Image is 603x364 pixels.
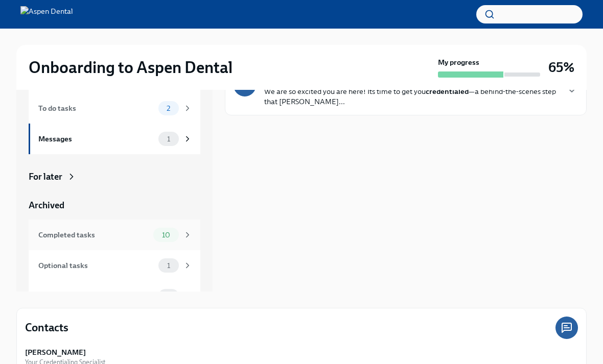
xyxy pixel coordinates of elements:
[25,320,68,335] h4: Contacts
[38,290,154,302] div: Messages
[548,58,574,77] h3: 65%
[29,57,233,78] h2: Onboarding to Aspen Dental
[160,105,176,112] span: 2
[38,103,154,114] div: To do tasks
[29,199,200,211] a: Archived
[29,220,200,250] a: Completed tasks10
[29,250,200,281] a: Optional tasks1
[161,262,176,270] span: 1
[29,124,200,154] a: Messages1
[29,171,62,183] div: For later
[264,86,558,107] p: We are so excited you are here! Its time to get you —a behind-the-scenes step that [PERSON_NAME]...
[29,281,200,311] a: Messages
[426,87,469,96] strong: credentialed
[20,6,73,22] img: Aspen Dental
[38,260,154,271] div: Optional tasks
[29,93,200,124] a: To do tasks2
[38,229,149,240] div: Completed tasks
[161,135,176,143] span: 1
[29,171,200,183] a: For later
[25,347,86,357] strong: [PERSON_NAME]
[156,231,176,239] span: 10
[38,133,154,144] div: Messages
[438,57,479,67] strong: My progress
